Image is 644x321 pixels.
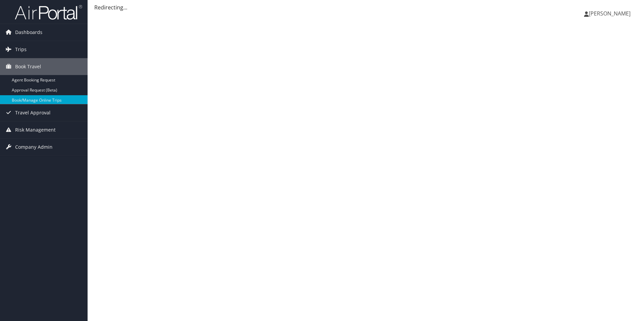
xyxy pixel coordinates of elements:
[589,10,631,17] span: [PERSON_NAME]
[584,3,637,24] a: [PERSON_NAME]
[15,41,27,58] span: Trips
[15,104,51,121] span: Travel Approval
[15,139,53,155] span: Company Admin
[15,58,41,75] span: Book Travel
[15,121,56,138] span: Risk Management
[15,4,82,20] img: airportal-logo.png
[15,24,42,41] span: Dashboards
[94,3,637,11] div: Redirecting...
